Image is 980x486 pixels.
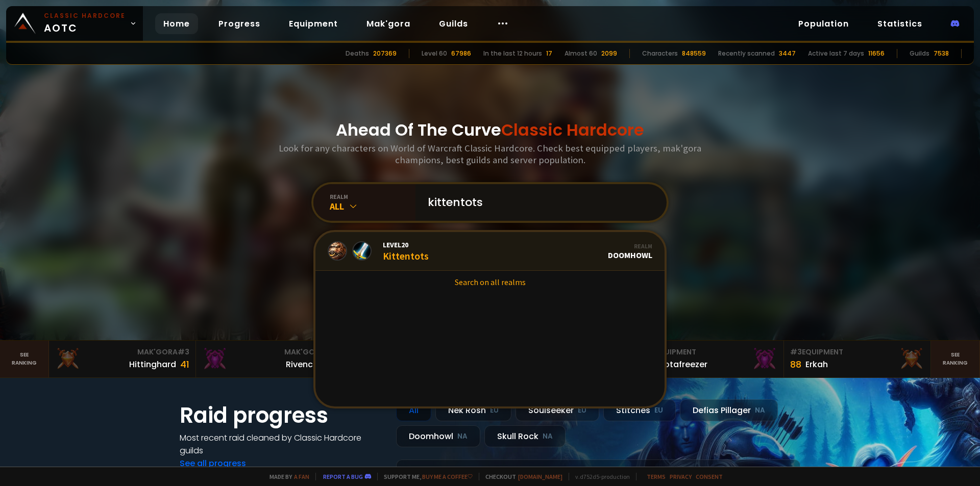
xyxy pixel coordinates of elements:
div: 88 [790,357,801,371]
div: Stitches [603,399,676,421]
div: Hittinghard [129,358,176,371]
a: Terms [647,473,666,480]
h1: Ahead Of The Curve [336,118,644,142]
span: Made by [263,473,309,480]
div: Soulseeker [516,399,599,421]
span: Level 20 [383,240,429,249]
a: Report a bug [323,473,363,480]
div: realm [330,193,415,200]
div: Equipment [643,347,777,357]
h3: Look for any characters on World of Warcraft Classic Hardcore. Check best equipped players, mak'g... [275,142,705,166]
a: Search on all realms [315,271,665,293]
small: EU [654,405,663,416]
span: # 3 [790,347,802,357]
span: Support me, [377,473,473,480]
span: Classic Hardcore [501,118,644,141]
div: Erkah [805,358,828,371]
div: Level 60 [422,49,447,58]
div: Recently scanned [718,49,775,58]
a: Mak'gora [358,13,419,34]
div: 11656 [868,49,885,58]
div: 7538 [934,49,949,58]
a: #3Equipment88Erkah [784,341,931,377]
span: AOTC [44,11,126,36]
a: Mak'Gora#2Rivench100 [196,341,343,377]
a: Population [790,13,857,34]
div: Notafreezer [658,358,707,371]
small: EU [578,405,586,416]
a: [DOMAIN_NAME] [518,473,562,480]
div: Guilds [910,49,929,58]
div: All [330,200,415,212]
a: Privacy [670,473,692,480]
div: Kittentots [383,240,429,262]
input: Search a character... [422,184,654,221]
a: Statistics [869,13,930,34]
div: All [396,399,431,421]
div: 17 [546,49,552,58]
a: Guilds [431,13,476,34]
small: NA [457,431,468,442]
div: Characters [642,49,678,58]
div: Defias Pillager [680,399,778,421]
div: Equipment [790,347,924,357]
a: Buy me a coffee [422,473,473,480]
a: Mak'Gora#3Hittinghard41 [49,341,196,377]
div: Active last 7 days [808,49,864,58]
small: NA [755,405,765,416]
small: EU [490,405,499,416]
div: Rivench [286,358,318,371]
a: Consent [696,473,723,480]
div: Almost 60 [565,49,597,58]
a: a fan [294,473,309,480]
div: 848559 [682,49,706,58]
h1: Raid progress [180,399,384,431]
div: Doomhowl [396,425,480,447]
small: NA [543,431,553,442]
div: 2099 [601,49,617,58]
div: 3447 [779,49,796,58]
a: Equipment [281,13,346,34]
div: Nek'Rosh [435,399,511,421]
div: 67986 [451,49,471,58]
a: Progress [210,13,268,34]
span: v. d752d5 - production [569,473,630,480]
a: See all progress [180,457,246,469]
span: Checkout [479,473,562,480]
a: Home [155,13,198,34]
div: 41 [180,357,189,371]
a: Level20KittentotsRealmDoomhowl [315,232,665,271]
div: In the last 12 hours [483,49,542,58]
div: Deaths [346,49,369,58]
div: Mak'Gora [202,347,336,357]
a: Seeranking [931,341,980,377]
div: Realm [608,242,652,250]
span: # 3 [178,347,189,357]
small: Classic Hardcore [44,11,126,20]
h4: Most recent raid cleaned by Classic Hardcore guilds [180,431,384,457]
a: #2Equipment88Notafreezer [637,341,784,377]
a: Classic HardcoreAOTC [6,6,143,41]
div: Skull Rock [484,425,566,447]
div: Doomhowl [608,242,652,260]
div: Mak'Gora [55,347,189,357]
div: 207369 [373,49,397,58]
